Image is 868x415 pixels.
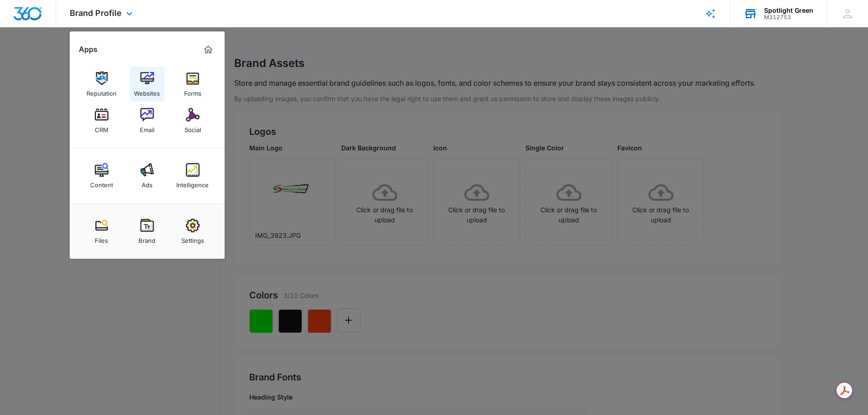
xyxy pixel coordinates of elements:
div: Social [185,122,201,133]
div: Intelligence [176,177,209,189]
div: Settings [181,232,204,244]
div: Forms [184,85,201,97]
a: Forms [175,67,210,102]
a: CRM [84,103,119,138]
a: Reputation [84,67,119,102]
a: Websites [130,67,164,102]
a: Files [84,214,119,249]
a: Settings [175,214,210,249]
div: Content [90,177,113,189]
div: Files [95,232,108,244]
span: Brand Profile [70,8,122,18]
div: Ads [142,177,153,189]
a: Marketing 360® Dashboard [201,42,216,57]
h2: Apps [79,45,98,54]
div: CRM [95,122,108,133]
div: Websites [134,85,160,97]
a: Social [175,103,210,138]
a: Ads [130,159,164,193]
a: Brand [130,214,164,249]
div: Brand [139,232,155,244]
div: account name [764,7,813,14]
div: account id [764,14,813,20]
a: Intelligence [175,159,210,193]
div: Reputation [87,85,117,97]
div: Email [140,122,154,133]
a: Content [84,159,119,193]
a: Email [130,103,164,138]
